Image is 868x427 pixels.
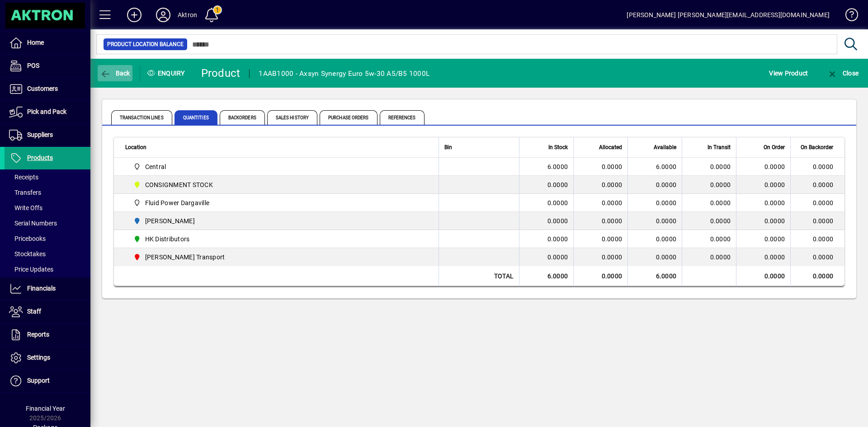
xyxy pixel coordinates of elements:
span: [PERSON_NAME] Transport [145,253,225,262]
span: 0.0000 [602,217,623,225]
span: Central [145,162,166,171]
td: 6.0000 [519,266,573,286]
td: Total [439,266,519,286]
button: Back [98,65,132,81]
span: 0.0000 [710,253,731,261]
span: CONSIGNMENT STOCK [130,179,429,190]
span: Bin [444,142,452,152]
div: 1AAB1000 - Axsyn Synergy Euro 5w-30 A5/B5 1000L [259,66,429,81]
span: Transaction Lines [111,110,172,125]
span: Close [827,70,859,77]
button: View Product [767,65,810,81]
div: Enquiry [140,66,194,80]
span: 0.0000 [602,199,623,206]
a: Pick and Pack [5,101,90,123]
app-page-header-button: Close enquiry [817,65,868,81]
span: POS [27,62,39,69]
span: T. Croft Transport [130,252,429,263]
span: 0.0000 [710,181,731,188]
span: View Product [769,66,808,80]
span: In Stock [548,142,568,152]
span: Staff [27,308,41,315]
span: 0.0000 [710,199,731,206]
a: Stocktakes [5,246,90,262]
button: Close [825,65,861,81]
td: 0.0000 [790,194,844,212]
td: 0.0000 [519,176,573,194]
span: Fluid Power Dargaville [130,197,429,208]
a: Transfers [5,185,90,200]
td: 0.0000 [519,248,573,266]
span: Quantities [175,110,217,125]
span: Serial Numbers [9,220,57,227]
a: Pricebooks [5,231,90,246]
a: Receipts [5,169,90,185]
span: Transfers [9,189,41,196]
span: 0.0000 [764,235,785,244]
a: Serial Numbers [5,216,90,231]
span: Product Location Balance [107,40,184,49]
span: 0.0000 [710,235,731,243]
td: 0.0000 [627,212,682,230]
a: Settings [5,347,90,369]
span: 0.0000 [602,235,623,243]
span: 0.0000 [710,217,731,225]
td: 0.0000 [627,248,682,266]
a: Home [5,32,90,54]
span: Reports [27,331,49,338]
a: Price Updates [5,262,90,277]
td: 0.0000 [790,212,844,230]
span: Pricebooks [9,235,46,242]
td: 0.0000 [573,266,627,286]
div: Product [201,66,241,80]
span: Write Offs [9,204,42,211]
span: 0.0000 [764,162,785,171]
span: Settings [27,354,50,361]
span: Pick and Pack [27,108,66,115]
td: 0.0000 [519,194,573,212]
div: [PERSON_NAME] [PERSON_NAME][EMAIL_ADDRESS][DOMAIN_NAME] [627,8,830,22]
a: Write Offs [5,200,90,216]
a: Financials [5,277,90,300]
span: Support [27,377,50,384]
span: HAMILTON [130,216,429,226]
a: Reports [5,324,90,346]
span: 0.0000 [710,163,731,170]
span: Purchase Orders [320,110,377,125]
span: Financial Year [26,405,65,412]
span: On Backorder [801,142,833,152]
span: On Order [764,142,785,152]
span: 0.0000 [764,253,785,262]
span: 0.0000 [602,163,623,170]
td: 0.0000 [790,266,844,286]
a: POS [5,55,90,77]
button: Profile [149,7,178,23]
a: Knowledge Base [839,2,857,31]
span: 0.0000 [602,253,623,261]
td: 0.0000 [519,212,573,230]
td: 0.0000 [736,266,790,286]
td: 6.0000 [627,158,682,176]
span: 0.0000 [764,216,785,225]
span: Products [27,154,53,161]
span: Back [100,70,130,77]
span: Allocated [599,142,622,152]
td: 0.0000 [519,230,573,248]
span: Sales History [267,110,317,125]
td: 0.0000 [790,158,844,176]
a: Customers [5,78,90,100]
div: Aktron [178,8,197,22]
td: 0.0000 [790,248,844,266]
td: 6.0000 [627,266,682,286]
span: CONSIGNMENT STOCK [145,180,213,189]
span: Price Updates [9,266,53,273]
span: References [380,110,425,125]
span: Home [27,39,44,46]
td: 0.0000 [627,176,682,194]
span: Suppliers [27,131,53,138]
td: 0.0000 [627,194,682,212]
a: Suppliers [5,124,90,146]
span: Available [654,142,676,152]
a: Staff [5,300,90,323]
a: Support [5,370,90,392]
